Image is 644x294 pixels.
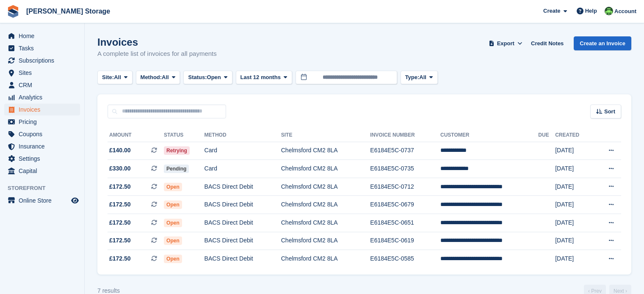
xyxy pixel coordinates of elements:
[555,178,593,196] td: [DATE]
[114,73,121,82] span: All
[370,129,440,142] th: Invoice Number
[370,232,440,250] td: E6184E5C-0619
[205,160,281,178] td: Card
[19,140,69,152] span: Insurance
[97,49,217,59] p: A complete list of invoices for all payments
[109,164,131,173] span: £330.00
[109,218,131,227] span: £172.50
[528,36,567,50] a: Credit Notes
[4,128,80,140] a: menu
[370,178,440,196] td: E6184E5C-0712
[281,232,370,250] td: Chelmsford CM2 8LA
[574,36,631,50] a: Create an Invoice
[4,42,80,54] a: menu
[136,71,180,85] button: Method: All
[4,91,80,103] a: menu
[23,4,113,18] a: [PERSON_NAME] Storage
[4,104,80,115] a: menu
[281,160,370,178] td: Chelmsford CM2 8LA
[4,153,80,165] a: menu
[555,232,593,250] td: [DATE]
[19,55,69,66] span: Subscriptions
[605,7,613,15] img: Thomas Frary
[109,146,131,155] span: £140.00
[555,196,593,214] td: [DATE]
[205,214,281,232] td: BACS Direct Debit
[4,30,80,42] a: menu
[19,91,69,103] span: Analytics
[164,236,182,245] span: Open
[370,196,440,214] td: E6184E5C-0679
[19,30,69,42] span: Home
[370,160,440,178] td: E6184E5C-0735
[205,196,281,214] td: BACS Direct Debit
[281,196,370,214] td: Chelmsford CM2 8LA
[164,255,182,263] span: Open
[604,107,615,116] span: Sort
[4,67,80,79] a: menu
[188,73,207,82] span: Status:
[370,250,440,268] td: E6184E5C-0585
[164,129,204,142] th: Status
[405,73,420,82] span: Type:
[538,129,555,142] th: Due
[497,39,514,48] span: Export
[102,73,114,82] span: Site:
[281,214,370,232] td: Chelmsford CM2 8LA
[162,73,169,82] span: All
[4,165,80,177] a: menu
[109,254,131,263] span: £172.50
[4,195,80,206] a: menu
[205,250,281,268] td: BACS Direct Debit
[555,250,593,268] td: [DATE]
[164,201,182,209] span: Open
[8,184,84,192] span: Storefront
[19,79,69,91] span: CRM
[19,67,69,79] span: Sites
[164,219,182,227] span: Open
[240,73,281,82] span: Last 12 months
[164,183,182,191] span: Open
[370,142,440,160] td: E6184E5C-0737
[281,250,370,268] td: Chelmsford CM2 8LA
[97,71,133,85] button: Site: All
[109,236,131,245] span: £172.50
[19,42,69,54] span: Tasks
[97,36,217,48] h1: Invoices
[205,232,281,250] td: BACS Direct Debit
[487,36,524,50] button: Export
[281,178,370,196] td: Chelmsford CM2 8LA
[585,7,597,15] span: Help
[4,140,80,152] a: menu
[141,73,162,82] span: Method:
[19,116,69,128] span: Pricing
[4,79,80,91] a: menu
[555,142,593,160] td: [DATE]
[109,182,131,191] span: £172.50
[555,214,593,232] td: [DATE]
[19,128,69,140] span: Coupons
[19,195,69,206] span: Online Store
[555,129,593,142] th: Created
[281,129,370,142] th: Site
[19,104,69,115] span: Invoices
[205,129,281,142] th: Method
[19,153,69,165] span: Settings
[7,5,19,18] img: stora-icon-8386f47178a22dfd0bd8f6a31ec36ba5ce8667c1dd55bd0f319d3a0aa187defe.svg
[70,195,80,206] a: Preview store
[108,129,164,142] th: Amount
[440,129,538,142] th: Customer
[370,214,440,232] td: E6184E5C-0651
[281,142,370,160] td: Chelmsford CM2 8LA
[555,160,593,178] td: [DATE]
[543,7,560,15] span: Create
[164,146,190,155] span: Retrying
[236,71,292,85] button: Last 12 months
[614,7,636,16] span: Account
[4,55,80,66] a: menu
[419,73,426,82] span: All
[205,142,281,160] td: Card
[164,165,189,173] span: Pending
[183,71,232,85] button: Status: Open
[19,165,69,177] span: Capital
